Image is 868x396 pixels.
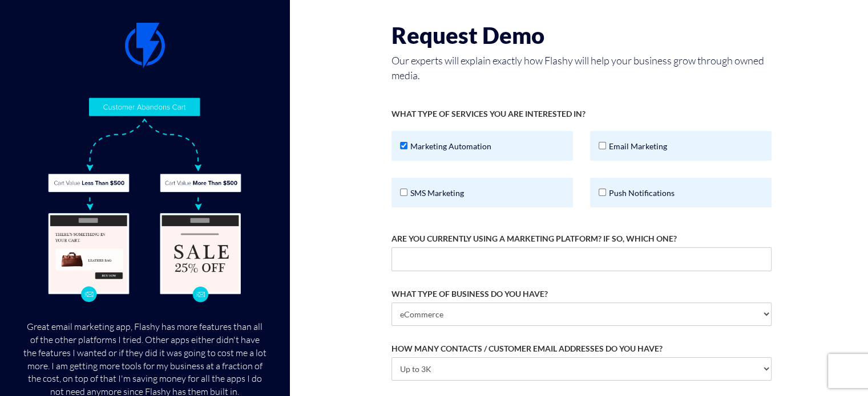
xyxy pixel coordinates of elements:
[400,142,407,149] input: Marketing Automation
[400,189,407,196] input: SMS Marketing
[47,97,243,303] img: Flashy
[391,131,573,161] label: Marketing Automation
[590,131,772,161] label: Email Marketing
[391,178,573,207] label: SMS Marketing
[599,189,606,196] input: Push Notifications
[590,178,772,207] label: Push Notifications
[391,108,586,120] label: WHAT TYPE OF SERVICES YOU ARE INTERESTED IN?
[391,54,772,83] span: Our experts will explain exactly how Flashy will help your business grow through owned media.
[391,233,677,244] label: ARE YOU CURRENTLY USING A MARKETING PLATFORM? IF SO, WHICH ONE?
[599,142,606,149] input: Email Marketing
[391,23,772,48] h1: Request Demo
[391,343,663,354] label: HOW MANY CONTACTS / CUSTOMER EMAIL ADDRESSES DO YOU HAVE?
[391,288,548,300] label: WHAT TYPE OF BUSINESS DO YOU HAVE?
